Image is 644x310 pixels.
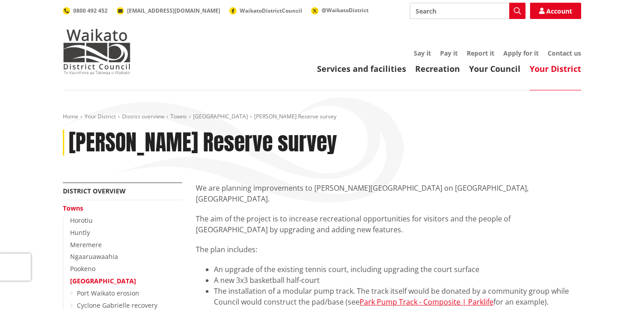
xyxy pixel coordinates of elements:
[196,244,581,255] p: The plan includes:
[322,6,369,14] span: @WaikatoDistrict
[530,3,581,19] a: Account
[70,252,118,261] a: Ngaaruawaahia
[117,7,220,14] a: [EMAIL_ADDRESS][DOMAIN_NAME]
[127,7,220,14] span: [EMAIL_ADDRESS][DOMAIN_NAME]
[63,7,108,14] a: 0800 492 452
[70,264,95,273] a: Pookeno
[70,240,102,249] a: Meremere
[77,301,157,310] a: Cyclone Gabrielle recovery
[63,204,83,212] a: Towns
[193,113,248,120] a: [GEOGRAPHIC_DATA]
[530,63,581,74] a: Your District
[240,7,302,14] span: WaikatoDistrictCouncil
[63,113,581,121] nav: breadcrumb
[69,130,337,156] h1: [PERSON_NAME] Reserve survey
[440,49,458,57] a: Pay it
[196,213,581,235] p: The aim of the project is to increase recreational opportunities for visitors and the people of [...
[63,113,78,120] a: Home
[503,49,539,57] a: Apply for it
[63,187,126,195] a: District overview
[70,277,136,285] a: [GEOGRAPHIC_DATA]
[229,7,302,14] a: WaikatoDistrictCouncil
[467,49,494,57] a: Report it
[77,289,139,297] a: Port Waikato erosion
[469,63,521,74] a: Your Council
[70,228,90,237] a: Huntly
[254,113,336,120] span: [PERSON_NAME] Reserve survey
[170,113,187,120] a: Towns
[311,6,369,14] a: @WaikatoDistrict
[415,63,460,74] a: Recreation
[317,63,406,74] a: Services and facilities
[214,286,581,307] li: The installation of a modular pump track. The track itself would be donated by a community group ...
[214,264,581,275] li: An upgrade of the existing tennis court, including upgrading the court surface
[70,216,93,225] a: Horotiu
[548,49,581,57] a: Contact us
[73,7,108,14] span: 0800 492 452
[122,113,164,120] a: District overview
[196,183,581,204] p: We are planning improvements to [PERSON_NAME][GEOGRAPHIC_DATA] on [GEOGRAPHIC_DATA], [GEOGRAPHIC_...
[414,49,431,57] a: Say it
[63,29,131,74] img: Waikato District Council - Te Kaunihera aa Takiwaa o Waikato
[85,113,116,120] a: Your District
[214,275,581,286] li: A new 3x3 basketball half-court
[360,297,493,307] a: Park Pump Track - Composite | Parklife
[410,3,526,19] input: Search input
